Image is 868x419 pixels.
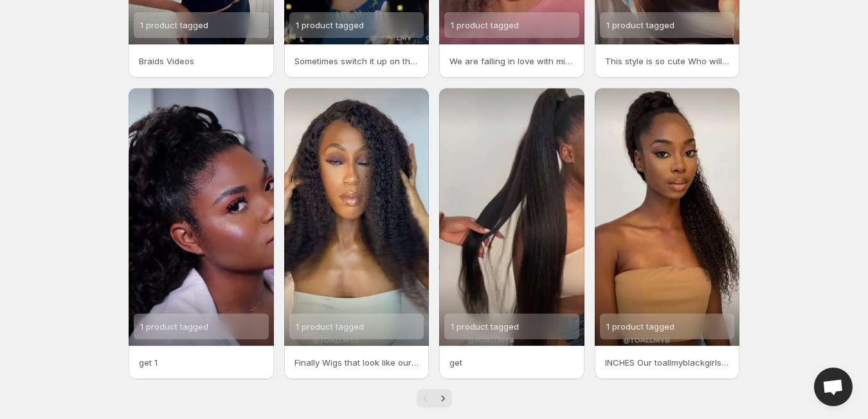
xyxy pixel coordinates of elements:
p: Sometimes switch it up on them sis rey_mmdl using our toallmyblackgirls Kinky Coarse Clip [294,55,419,67]
p: INCHES Our toallmyblackgirls Kinky Curls Drawstring Ponytail is just hard to resist briellemodelm... [605,356,730,369]
p: get [449,356,574,369]
p: Braids Videos [139,55,264,67]
span: 1 product tagged [140,321,208,332]
p: get 1 [139,356,264,369]
p: We are falling in love with milkayemima natural hair _- milkayemima __If you are looki [449,55,574,67]
span: 1 product tagged [451,20,519,30]
span: 1 product tagged [606,321,674,332]
span: 1 product tagged [606,20,674,30]
div: Open chat [814,368,853,406]
p: Finally Wigs that look like our natural hair Our Kinky Curls Lace wig Shop this look no [294,356,419,369]
span: 1 product tagged [296,20,364,30]
p: This style is so cute Who will be trying this out - uchechi_ _Our toallmyblackgirls Kink [605,55,730,67]
span: 1 product tagged [296,321,364,332]
button: Next [434,389,452,407]
span: 1 product tagged [451,321,519,332]
span: 1 product tagged [140,20,208,30]
nav: Pagination [417,389,452,407]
